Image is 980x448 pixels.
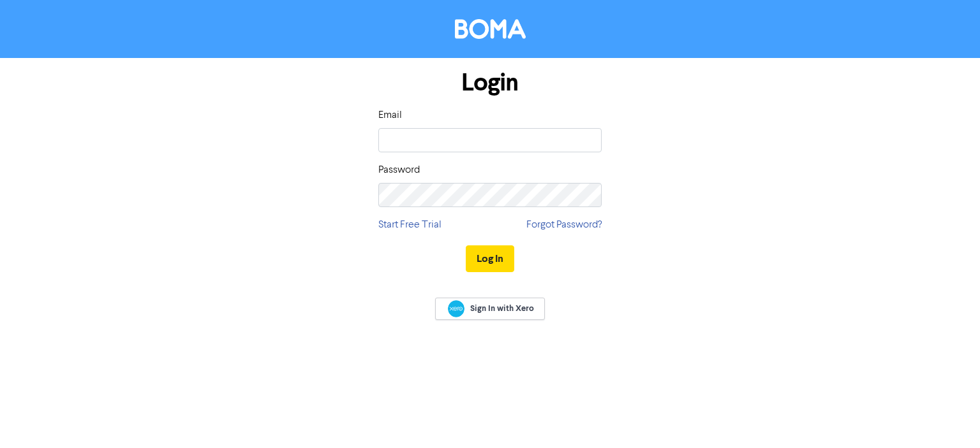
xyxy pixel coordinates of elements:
[526,217,602,233] a: Forgot Password?
[378,163,420,178] label: Password
[378,108,402,123] label: Email
[378,68,602,98] h1: Login
[448,300,464,317] img: Xero logo
[470,303,534,314] span: Sign In with Xero
[466,245,514,272] button: Log In
[435,298,545,320] a: Sign In with Xero
[455,19,526,39] img: BOMA Logo
[378,217,442,233] a: Start Free Trial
